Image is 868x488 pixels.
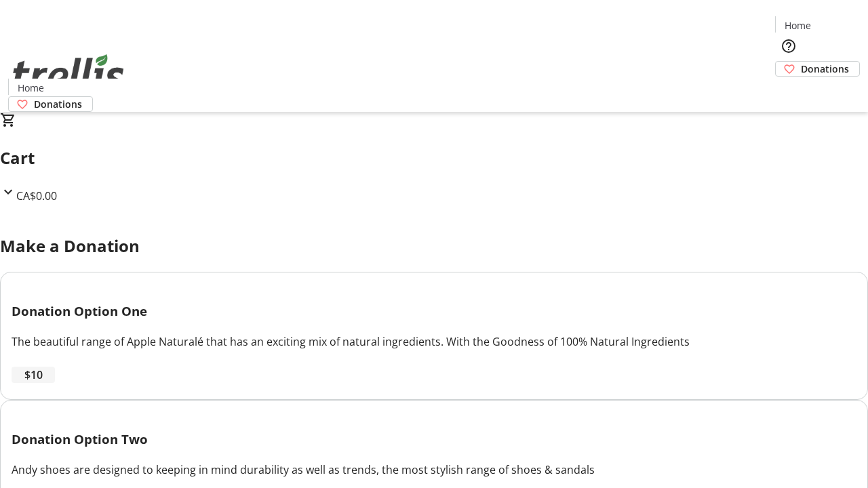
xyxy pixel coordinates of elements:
[12,302,856,321] h3: Donation Option One
[775,77,802,104] button: Cart
[8,39,129,107] img: Orient E2E Organization Vg49iMFUsy's Logo
[12,367,55,383] button: $10
[775,33,802,60] button: Help
[12,430,856,449] h3: Donation Option Two
[12,462,856,478] div: Andy shoes are designed to keeping in mind durability as well as trends, the most stylish range o...
[801,62,849,76] span: Donations
[775,61,860,77] a: Donations
[12,333,856,350] div: The beautiful range of Apple Naturalé that has an exciting mix of natural ingredients. With the G...
[785,18,811,33] span: Home
[34,97,82,111] span: Donations
[8,96,93,112] a: Donations
[24,367,43,383] span: $10
[16,188,57,203] span: CA$0.00
[9,81,52,95] a: Home
[776,18,819,33] a: Home
[18,81,44,95] span: Home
